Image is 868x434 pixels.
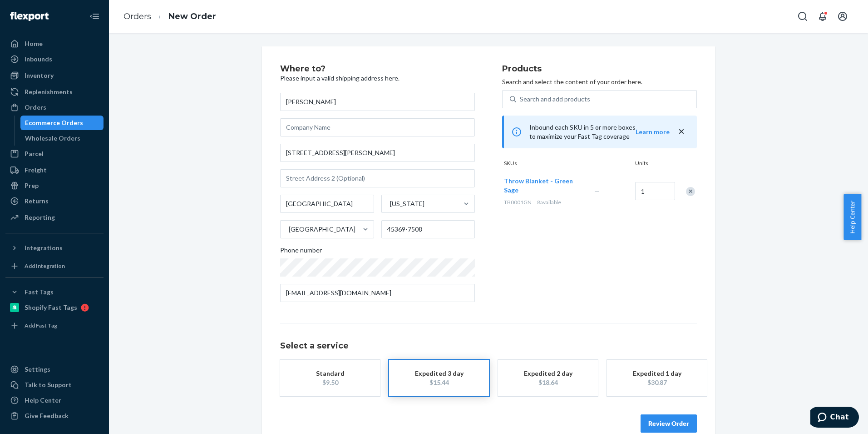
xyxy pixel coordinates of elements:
input: Quantity [635,182,675,200]
div: Parcel [25,149,44,158]
div: Inbound each SKU in 5 or more boxes to maximize your Fast Tag coverage [502,116,697,148]
div: Orders [25,103,46,112]
span: Throw Blanket - Green Sage [504,177,573,194]
input: Email (Only Required for International) [280,284,475,302]
button: Give Feedback [5,409,104,423]
h2: Where to? [280,65,475,74]
div: Remove Item [686,187,695,196]
span: Phone number [280,246,322,258]
input: First & Last Name [280,93,475,111]
div: Prep [25,181,39,190]
div: Talk to Support [25,380,72,389]
a: Reporting [5,210,104,225]
div: Inventory [25,71,54,80]
a: Inbounds [5,52,104,66]
div: Home [25,39,43,48]
input: Street Address [280,144,475,162]
ol: breadcrumbs [116,3,223,30]
a: Parcel [5,146,104,161]
input: [US_STATE] [389,199,390,208]
button: Talk to Support [5,378,104,392]
div: Ecommerce Orders [25,118,83,127]
div: $18.64 [512,378,584,387]
p: Please input a valid shipping address here. [280,74,475,83]
span: TB0001GN [504,199,532,206]
iframe: Opens a widget where you can chat to one of our agents [810,407,859,429]
button: Throw Blanket - Green Sage [504,177,583,195]
div: $9.50 [294,378,366,387]
div: Expedited 1 day [621,369,693,378]
a: Shopify Fast Tags [5,300,104,315]
a: Freight [5,163,104,177]
h1: Select a service [280,342,697,351]
button: close [677,127,686,136]
div: [US_STATE] [390,199,424,208]
div: Expedited 2 day [512,369,584,378]
button: Review Order [641,414,697,433]
div: Replenishments [25,87,73,96]
div: $15.44 [403,378,475,387]
div: Integrations [25,243,63,252]
div: Expedited 3 day [403,369,475,378]
div: Add Integration [25,262,65,270]
a: Orders [123,11,151,21]
div: Shopify Fast Tags [25,303,77,312]
div: Returns [25,197,49,206]
div: Help Center [25,396,61,405]
button: Open Search Box [794,7,812,25]
a: New Order [168,11,216,21]
a: Returns [5,194,104,208]
div: Inbounds [25,55,52,64]
a: Replenishments [5,85,104,99]
div: [GEOGRAPHIC_DATA] [289,225,355,234]
button: Open account menu [833,7,852,25]
a: Settings [5,362,104,377]
div: Settings [25,365,50,374]
div: Add Fast Tag [25,322,57,329]
a: Add Integration [5,259,104,273]
button: Help Center [843,194,861,240]
div: Fast Tags [25,288,54,297]
div: Freight [25,166,47,175]
h2: Products [502,65,697,74]
div: $30.87 [621,378,693,387]
p: Search and select the content of your order here. [502,77,697,86]
button: Expedited 2 day$18.64 [498,360,598,396]
input: Company Name [280,118,475,136]
button: Expedited 3 day$15.44 [389,360,489,396]
button: Open notifications [814,7,832,25]
button: Standard$9.50 [280,360,380,396]
a: Prep [5,178,104,193]
a: Help Center [5,393,104,408]
input: ZIP Code [381,220,475,238]
div: Wholesale Orders [25,134,80,143]
div: Search and add products [520,95,590,104]
img: Flexport logo [10,12,49,21]
a: Orders [5,100,104,115]
span: — [594,187,600,195]
input: Street Address 2 (Optional) [280,169,475,187]
a: Add Fast Tag [5,318,104,333]
div: Standard [294,369,366,378]
div: Give Feedback [25,411,69,420]
button: Close Navigation [85,7,104,25]
span: 8 available [537,199,561,206]
div: SKUs [502,159,633,169]
button: Expedited 1 day$30.87 [607,360,707,396]
a: Wholesale Orders [20,131,104,146]
div: Units [633,159,674,169]
a: Ecommerce Orders [20,116,104,130]
div: Reporting [25,213,55,222]
input: City [280,195,374,213]
a: Home [5,36,104,51]
button: Integrations [5,241,104,255]
a: Inventory [5,68,104,83]
input: [GEOGRAPHIC_DATA] [288,225,289,234]
button: Learn more [636,127,670,136]
button: Fast Tags [5,285,104,299]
